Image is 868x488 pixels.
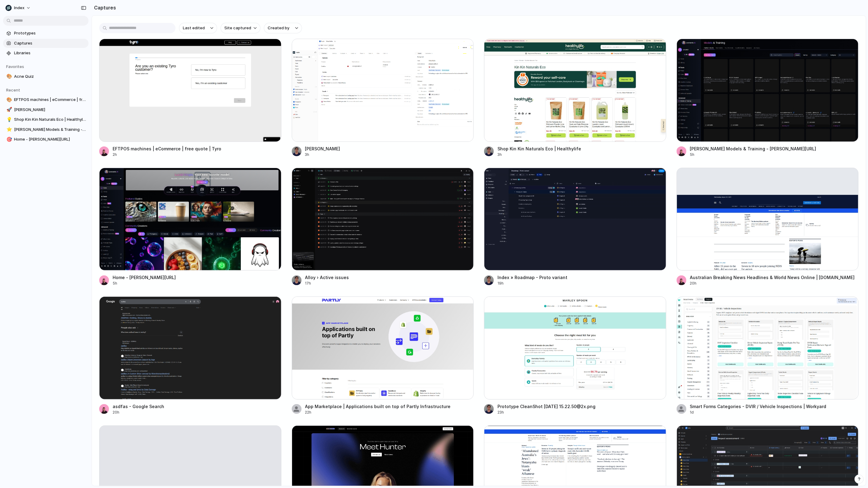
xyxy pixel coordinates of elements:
[3,95,89,104] a: 🎨EFTPOS machines | eCommerce | free quote | Tyro
[497,410,595,415] div: 23h
[690,281,855,286] div: 20h
[6,136,11,143] div: 🎯
[5,127,12,133] button: ⭐
[497,403,595,410] div: Prototype CleanShot [DATE] 15.22.50@2x.png
[113,410,164,415] div: 20h
[14,127,86,133] span: [PERSON_NAME] Models & Training - [PERSON_NAME][URL]
[5,107,12,113] button: 🚀
[3,29,89,38] a: Prototypes
[6,96,11,103] div: 🎨
[690,274,855,281] div: Australian Breaking News Headlines & World News Online | [DOMAIN_NAME]
[14,30,86,36] span: Prototypes
[113,403,164,410] div: asdfas - Google Search
[690,403,826,410] div: Smart Forms Categories - DVIR / Vehicle Inspections | Workyard
[92,4,116,11] h2: Captures
[305,145,340,152] div: [PERSON_NAME]
[497,152,581,157] div: 3h
[690,152,816,157] div: 5h
[14,40,86,46] span: Captures
[690,410,826,415] div: 1d
[305,281,349,286] div: 17h
[6,126,11,133] div: ⭐
[5,97,12,103] button: 🎨
[113,281,176,286] div: 5h
[268,25,289,31] span: Created by
[3,115,89,124] a: 💡Shop Kin Kin Naturals Eco | Healthylife
[5,74,12,80] button: 🎨
[264,23,302,33] button: Created by
[5,136,12,142] button: 🎯
[14,50,86,56] span: Libraries
[497,281,567,286] div: 19h
[14,136,86,142] span: Home - [PERSON_NAME][URL]
[305,403,451,410] div: App Marketplace | Applications built on top of Partly Infrastructure
[14,117,86,123] span: Shop Kin Kin Naturals Eco | Healthylife
[5,117,12,123] button: 💡
[179,23,217,33] button: Last edited
[14,74,86,80] span: Acne Quiz
[3,135,89,144] a: 🎯Home - [PERSON_NAME][URL]
[305,274,349,281] div: Alloy › Active issues
[3,48,89,58] a: Libraries
[3,3,34,13] button: Index
[305,152,340,157] div: 3h
[113,274,176,281] div: Home - [PERSON_NAME][URL]
[497,274,567,281] div: Index » Roadmap - Proto variant
[690,145,816,152] div: [PERSON_NAME] Models & Training - [PERSON_NAME][URL]
[6,106,11,113] div: 🚀
[14,107,86,113] span: [PERSON_NAME]
[113,152,221,157] div: 2h
[113,145,221,152] div: EFTPOS machines | eCommerce | free quote | Tyro
[6,116,11,123] div: 💡
[14,97,86,103] span: EFTPOS machines | eCommerce | free quote | Tyro
[3,105,89,114] a: 🚀[PERSON_NAME]
[224,25,251,31] span: Site captured
[497,145,581,152] div: Shop Kin Kin Naturals Eco | Healthylife
[3,39,89,48] a: Captures
[221,23,260,33] button: Site captured
[3,72,89,81] a: 🎨Acne Quiz
[183,25,205,31] span: Last edited
[6,88,20,92] span: Recent
[6,64,24,69] span: Favorites
[3,125,89,134] a: ⭐[PERSON_NAME] Models & Training - [PERSON_NAME][URL]
[305,410,451,415] div: 22h
[6,73,11,80] div: 🎨
[14,5,24,11] span: Index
